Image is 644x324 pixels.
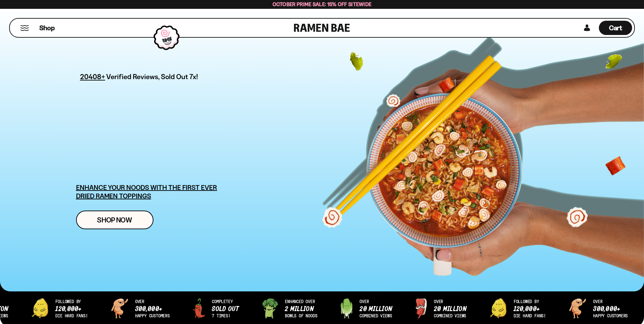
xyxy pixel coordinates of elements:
[76,211,153,229] a: Shop Now
[97,216,132,223] span: Shop Now
[609,24,622,32] span: Cart
[39,21,55,35] a: Shop
[273,1,372,7] span: October Prime Sale: 15% off Sitewide
[599,19,632,37] div: Cart
[106,72,198,81] span: Verified Reviews, Sold Out 7x!
[39,23,55,33] span: Shop
[80,71,105,82] span: 20408+
[20,25,29,31] button: Mobile Menu Trigger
